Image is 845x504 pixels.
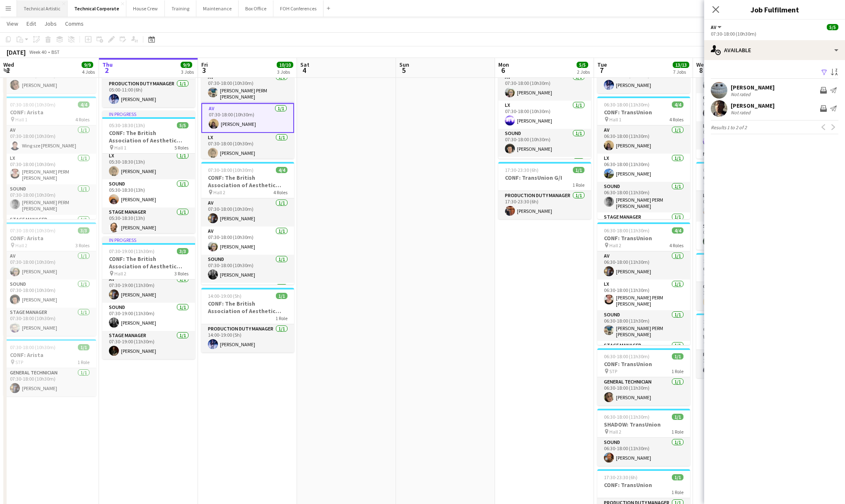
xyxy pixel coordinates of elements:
div: 07:30-18:00 (10h30m) [711,31,838,37]
h3: CONF: The British Association of Aesthetic Plastic Surgeons [102,129,195,144]
h3: CONF: TransUnion G/I [498,174,591,181]
span: 1/1 [573,167,584,173]
div: 7 Jobs [673,69,689,75]
div: [PERSON_NAME] [731,102,775,109]
span: Fri [201,61,208,68]
app-job-card: 14:00-19:00 (5h)1/1CONF: The British Association of Aesthetic Plastic Surgeons1 RoleProduction Du... [201,288,294,352]
app-job-card: 07:30-18:00 (10h30m)5/5CONF: The British Association of Aesthetic Plastic Surgeons Hall 15 RolesA... [201,36,294,159]
app-card-role: General Technician1/107:30-18:00 (10h30m)[PERSON_NAME] [3,65,96,93]
app-job-card: 18:00-23:30 (5h30m)1/1CONF: Intuitive Events / Women at Work Gallery Level1 RoleProduction Duty M... [696,313,789,378]
span: 14:00-19:00 (5h) [208,293,241,299]
app-card-role: AV1/106:30-18:00 (11h30m)[PERSON_NAME] [597,125,690,154]
div: Not rated [731,91,752,97]
h3: CONF: Climate Investment [696,265,789,272]
div: 06:30-18:00 (11h30m)4/4CONF: TransUnion Hall 14 RolesAV1/106:30-18:00 (11h30m)[PERSON_NAME]LX1/10... [597,96,690,219]
span: 4 Roles [669,116,683,123]
div: 06:30-18:00 (11h30m)4/4CONF: TransUnion Hall 24 RolesAV1/106:30-18:00 (11h30m)[PERSON_NAME]LX1/10... [597,222,690,345]
div: 3 Jobs [277,69,293,75]
span: View [7,20,18,27]
div: BST [51,49,60,55]
span: Hall 2 [114,270,126,277]
span: Thu [102,61,113,68]
app-card-role: AV1/107:30-18:00 (10h30m)[PERSON_NAME] [3,251,96,280]
app-card-role: Stage Manager1/1 [201,283,294,311]
app-card-role: AV1/107:30-18:00 (10h30m)[PERSON_NAME] [201,103,294,133]
app-card-role: Sound1/107:30-18:00 (10h30m)[PERSON_NAME] [498,129,591,157]
button: Maintenance [196,0,239,17]
span: Mon [498,61,509,68]
div: In progress07:30-19:00 (11h30m)3/3CONF: The British Association of Aesthetic Plastic Surgeons Hal... [102,236,195,359]
a: Jobs [41,18,60,29]
span: 18:00-23:30 (5h30m) [703,318,746,325]
span: 9/9 [82,62,93,68]
div: Available [704,40,845,60]
span: 4 Roles [669,242,683,248]
span: Hall 1 [114,145,126,151]
app-card-role: General Technician1/106:30-18:00 (11h30m)[PERSON_NAME] [597,377,690,405]
span: Hall 1 [15,116,27,123]
span: 07:30-18:00 (10h30m) [208,167,254,173]
span: 5/5 [577,62,588,68]
span: 4/4 [276,167,287,173]
app-card-role: LX1/107:30-18:00 (10h30m)[PERSON_NAME] PERM [PERSON_NAME] [3,154,96,184]
div: In progress05:30-18:30 (13h)5/5CONF: The British Association of Aesthetic Plastic Surgeons Hall 1... [102,111,195,233]
div: 06:30-18:00 (11h30m)1/1SHADOW: TransUnion Hall 21 RoleSound1/106:30-18:00 (11h30m)[PERSON_NAME] [597,409,690,466]
h3: CONF: TransUnion [597,109,690,116]
span: 17:30-23:30 (6h) [604,474,637,480]
app-card-role: Sound1/107:30-18:00 (10h30m)[PERSON_NAME] [201,255,294,283]
h3: CONF: TransUnion [597,360,690,368]
app-card-role: Production Duty Manager1/117:30-23:30 (6h)[PERSON_NAME] [498,191,591,219]
app-job-card: 05:30-18:00 (12h30m)7/7CONF: Climate Investment Hall 27 RolesAV1/105:30-18:00 (12h30m)[PERSON_NAM... [696,36,789,159]
app-card-role: Sound1/107:30-18:00 (10h30m)[PERSON_NAME] [3,280,96,308]
app-card-role: Sound1/107:30-18:00 (10h30m)[PERSON_NAME] PERM [PERSON_NAME] [3,184,96,215]
div: In progress [102,236,195,243]
span: 1/1 [78,344,89,350]
span: 4 Roles [75,116,89,123]
span: 1 Role [671,489,683,495]
span: 4/4 [672,227,683,234]
span: 07:30-18:00 (10h30m) [10,344,56,350]
button: Technical Artistic [17,0,68,17]
span: 10/10 [277,62,293,68]
button: Box Office [239,0,273,17]
app-job-card: 07:30-18:00 (10h30m)1/1CONF: Arista STP1 RoleGeneral Technician1/107:30-18:00 (10h30m)[PERSON_NAME] [3,339,96,396]
app-job-card: 17:00-21:30 (4h30m)1/1CONF: Climate Investment BBR1 RoleGeneral Technician1/117:00-21:30 (4h30m)[... [696,253,789,310]
span: 4 Roles [273,189,287,195]
div: 06:30-18:00 (11h30m)1/1CONF: TransUnion STP1 RoleGeneral Technician1/106:30-18:00 (11h30m)[PERSON... [597,348,690,405]
span: 06:30-18:00 (11h30m) [604,227,649,234]
app-card-role: AV1/107:30-18:00 (10h30m)[PERSON_NAME] [201,227,294,255]
h3: CONF: Arista [3,109,96,116]
span: 06:30-18:00 (11h30m) [604,414,649,420]
div: In progress [102,111,195,117]
span: 3 Roles [174,270,188,277]
app-job-card: 17:30-23:30 (6h)1/1CONF: TransUnion G/I1 RoleProduction Duty Manager1/117:30-23:30 (6h)[PERSON_NAME] [498,162,591,219]
span: 4 [299,65,309,75]
app-card-role: AV1/107:30-18:00 (10h30m)Wing sze [PERSON_NAME] [3,125,96,154]
span: 1 Role [671,368,683,374]
h3: SHADOW: TransUnion [597,421,690,428]
span: 7 [596,65,607,75]
app-card-role: LX1/106:30-18:00 (11h30m)[PERSON_NAME] [597,154,690,182]
span: 8 [695,65,707,75]
span: 3/3 [177,248,188,254]
app-card-role: Camera Operator FD1/105:30-18:00 (12h30m)[PERSON_NAME] [696,93,789,121]
span: Hall 2 [15,242,27,248]
span: 1/1 [672,353,683,359]
span: 17:30-23:30 (6h) [505,167,538,173]
a: Comms [62,18,87,29]
app-card-role: AV1/106:30-18:00 (11h30m)[PERSON_NAME] [597,251,690,280]
app-card-role: Sound1/107:30-19:00 (11h30m)[PERSON_NAME] [102,303,195,331]
app-card-role: Sound1/106:30-18:00 (11h30m)[PERSON_NAME] PERM [PERSON_NAME] [597,310,690,341]
app-card-role: LX1/107:30-18:00 (10h30m)[PERSON_NAME] PERM [PERSON_NAME] [696,191,789,222]
span: Week 40 [27,49,48,55]
app-job-card: 07:30-18:00 (10h30m)4/4CONF: Arista Hall 14 RolesAV1/107:30-18:00 (10h30m)Wing sze [PERSON_NAME]L... [3,96,96,219]
span: 07:30-18:00 (10h30m) [10,101,56,108]
app-card-role: General Technician1/107:30-18:00 (10h30m)[PERSON_NAME] [3,368,96,396]
span: 4/4 [78,101,89,108]
app-card-role: Production Duty Manager1/114:00-19:00 (5h)[PERSON_NAME] [201,324,294,352]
